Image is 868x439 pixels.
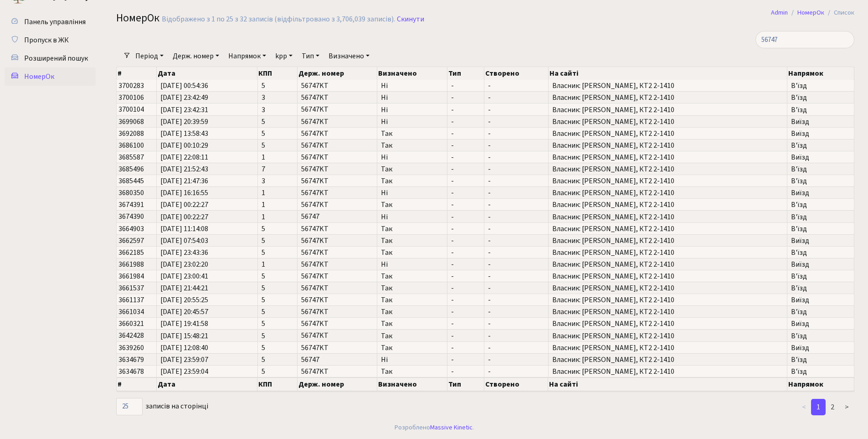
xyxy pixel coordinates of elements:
[301,176,329,186] span: 56747KT
[395,423,474,433] div: Розроблено .
[552,82,784,89] span: Власник: [PERSON_NAME], КТ2 2-1410
[262,82,293,89] span: 5
[451,118,481,125] span: -
[488,284,544,292] span: -
[381,130,443,137] span: Так
[257,377,297,391] th: КПП
[160,82,253,89] span: [DATE] 00:54:36
[451,344,481,351] span: -
[298,67,377,80] th: Держ. номер
[451,320,481,327] span: -
[118,283,144,293] span: 3661537
[791,332,850,340] span: В'їзд
[397,15,424,24] a: Скинути
[488,332,544,340] span: -
[118,188,144,198] span: 3680350
[552,177,784,185] span: Власник: [PERSON_NAME], КТ2 2-1410
[301,295,329,305] span: 56747KT
[298,48,323,64] a: Тип
[381,356,443,363] span: Ні
[325,48,373,64] a: Визначено
[381,225,443,232] span: Так
[488,106,544,114] span: -
[791,344,850,351] span: Виїзд
[791,308,850,315] span: В'їзд
[787,67,854,80] th: Напрямок
[381,118,443,125] span: Ні
[301,152,329,162] span: 56747KT
[791,106,850,114] span: В'їзд
[381,189,443,196] span: Ні
[160,142,253,149] span: [DATE] 00:10:29
[160,261,253,268] span: [DATE] 23:02:20
[488,225,544,232] span: -
[552,296,784,304] span: Власник: [PERSON_NAME], КТ2 2-1410
[484,67,548,80] th: Створено
[791,368,850,375] span: В'їзд
[552,201,784,208] span: Власник: [PERSON_NAME], КТ2 2-1410
[552,332,784,340] span: Власник: [PERSON_NAME], КТ2 2-1410
[160,296,253,304] span: [DATE] 20:55:25
[160,308,253,315] span: [DATE] 20:45:57
[381,273,443,280] span: Так
[791,356,850,363] span: В'їзд
[791,82,850,89] span: В'їзд
[262,118,293,125] span: 5
[132,48,167,64] a: Період
[381,344,443,351] span: Так
[381,368,443,375] span: Так
[381,237,443,244] span: Так
[262,296,293,304] span: 5
[262,284,293,292] span: 5
[160,344,253,351] span: [DATE] 12:08:40
[160,201,253,208] span: [DATE] 00:22:27
[488,82,544,89] span: -
[5,13,96,31] a: Панель управління
[552,94,784,101] span: Власник: [PERSON_NAME], КТ2 2-1410
[381,296,443,304] span: Так
[552,308,784,315] span: Власник: [PERSON_NAME], КТ2 2-1410
[488,296,544,304] span: -
[430,423,473,432] a: Massive Kinetic
[262,273,293,280] span: 5
[160,320,253,327] span: [DATE] 19:41:58
[811,399,826,415] a: 1
[118,212,144,222] span: 3674390
[451,142,481,149] span: -
[298,377,377,391] th: Держ. номер
[791,130,850,137] span: Виїзд
[118,343,144,353] span: 3639260
[451,177,481,185] span: -
[791,154,850,161] span: Виїзд
[118,319,144,329] span: 3660321
[262,177,293,185] span: 3
[451,308,481,315] span: -
[301,236,329,246] span: 56747KT
[118,236,144,246] span: 3662597
[118,355,144,365] span: 3634679
[160,118,253,125] span: [DATE] 20:39:59
[262,344,293,351] span: 5
[301,283,329,293] span: 56747KT
[381,332,443,340] span: Так
[118,105,144,115] span: 3700104
[118,164,144,174] span: 3685496
[272,48,296,64] a: kpp
[381,106,443,114] span: Ні
[451,356,481,363] span: -
[791,189,850,196] span: Виїзд
[488,189,544,196] span: -
[381,201,443,208] span: Так
[791,118,850,125] span: Виїзд
[488,201,544,208] span: -
[5,49,96,67] a: Розширений пошук
[552,261,784,268] span: Власник: [PERSON_NAME], КТ2 2-1410
[118,271,144,281] span: 3661984
[791,237,850,244] span: Виїзд
[118,248,144,258] span: 3662185
[301,212,319,222] span: 56747
[791,165,850,173] span: В'їзд
[262,189,293,196] span: 1
[488,165,544,173] span: -
[791,320,850,327] span: Виїзд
